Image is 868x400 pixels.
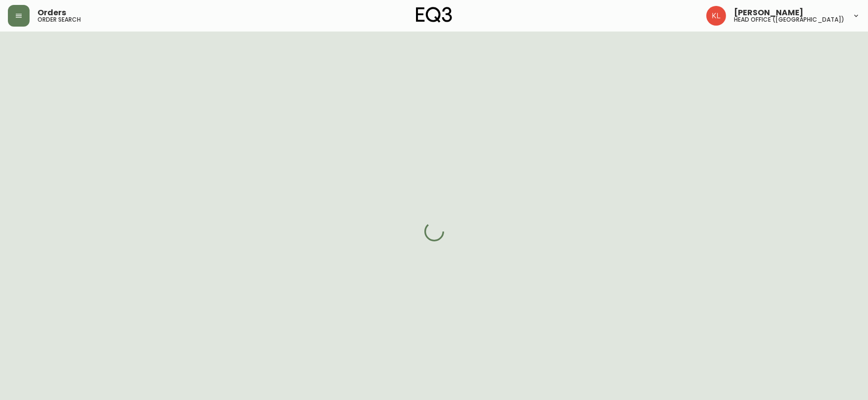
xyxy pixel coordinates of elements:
img: 2c0c8aa7421344cf0398c7f872b772b5 [706,6,726,26]
h5: order search [37,17,81,23]
img: logo [416,7,452,23]
span: [PERSON_NAME] [734,9,803,17]
span: Orders [37,9,66,17]
h5: head office ([GEOGRAPHIC_DATA]) [734,17,844,23]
